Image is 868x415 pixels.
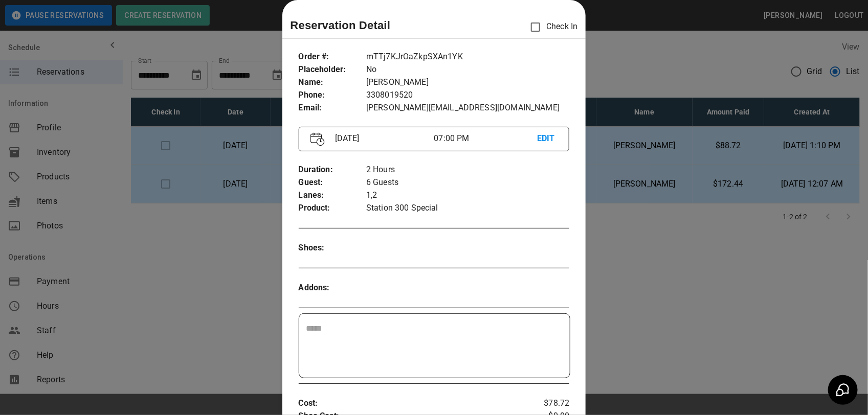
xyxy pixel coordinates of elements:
img: Vector [310,132,325,146]
p: Product : [299,202,366,215]
p: 3308019520 [366,89,569,102]
p: Check In [525,16,577,38]
p: EDIT [537,132,558,145]
p: No [366,63,569,76]
p: Cost : [299,397,525,410]
p: [PERSON_NAME] [366,76,569,89]
p: Email : [299,102,366,114]
p: Order # : [299,51,366,63]
p: Guest : [299,176,366,189]
p: Duration : [299,164,366,176]
p: 1,2 [366,189,569,202]
p: 07:00 PM [434,132,537,145]
p: $78.72 [524,397,569,410]
p: [DATE] [331,132,434,145]
p: Phone : [299,89,366,102]
p: Shoes : [299,242,366,255]
p: Lanes : [299,189,366,202]
p: Placeholder : [299,63,366,76]
p: Reservation Detail [291,17,391,34]
p: 6 Guests [366,176,569,189]
p: Addons : [299,282,366,294]
p: mTTj7KJrOaZkpSXAn1YK [366,51,569,63]
p: 2 Hours [366,164,569,176]
p: Station 300 Special [366,202,569,215]
p: [PERSON_NAME][EMAIL_ADDRESS][DOMAIN_NAME] [366,102,569,114]
p: Name : [299,76,366,89]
